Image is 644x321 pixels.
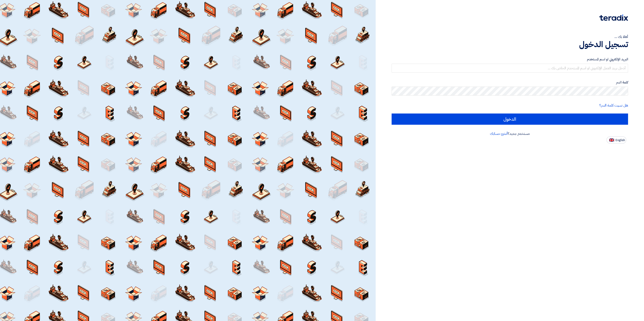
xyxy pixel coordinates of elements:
input: الدخول [392,114,628,125]
img: en-US.png [609,138,614,142]
img: Teradix logo [599,15,628,21]
label: كلمة السر [392,80,628,85]
div: مستخدم جديد؟ [392,131,628,136]
span: English [615,139,625,142]
h1: تسجيل الدخول [392,39,628,49]
div: أهلا بك ... [392,34,628,39]
label: البريد الإلكتروني او اسم المستخدم [392,57,628,62]
input: أدخل بريد العمل الإلكتروني او اسم المستخدم الخاص بك ... [392,64,628,73]
button: English [607,136,626,144]
a: هل نسيت كلمة السر؟ [599,103,628,108]
a: أنشئ حسابك [490,131,508,136]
